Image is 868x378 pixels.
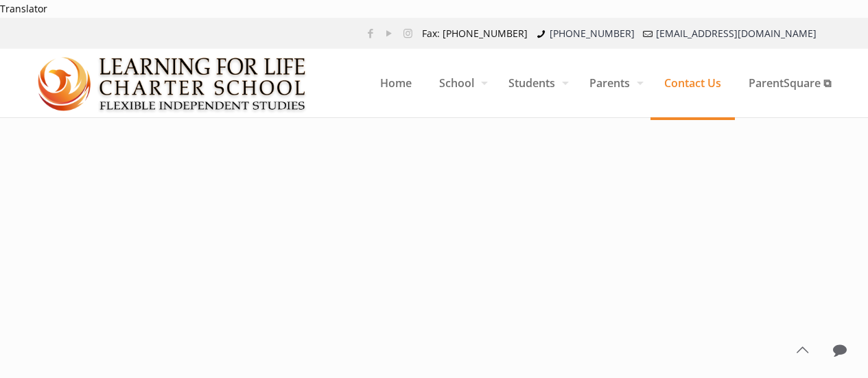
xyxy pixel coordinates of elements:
span: Students [495,62,576,104]
span: Home [366,62,425,104]
ul: contact details [415,18,831,49]
a: Learning for Life Charter School [38,49,307,117]
a: [PHONE_NUMBER] [550,27,635,40]
a: Parents [576,49,650,117]
a: Facebook icon [364,26,378,40]
a: Contact Us [650,49,735,117]
ul: social menu [364,18,415,49]
i: mail [642,27,655,40]
a: Home [366,49,425,117]
img: Contact Us [38,49,307,118]
a: Back to top icon [788,335,817,364]
span: School [425,62,495,104]
a: ParentSquare ⧉ [735,49,845,117]
span: Parents [576,62,650,104]
a: Instagram icon [401,26,415,40]
li: Fax: [PHONE_NUMBER] [422,18,528,49]
i: phone [535,27,548,40]
a: [EMAIL_ADDRESS][DOMAIN_NAME] [656,27,817,40]
a: Students [495,49,576,117]
span: ParentSquare ⧉ [735,62,845,104]
a: School [425,49,495,117]
a: YouTube icon [382,26,397,40]
span: Contact Us [650,62,735,104]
